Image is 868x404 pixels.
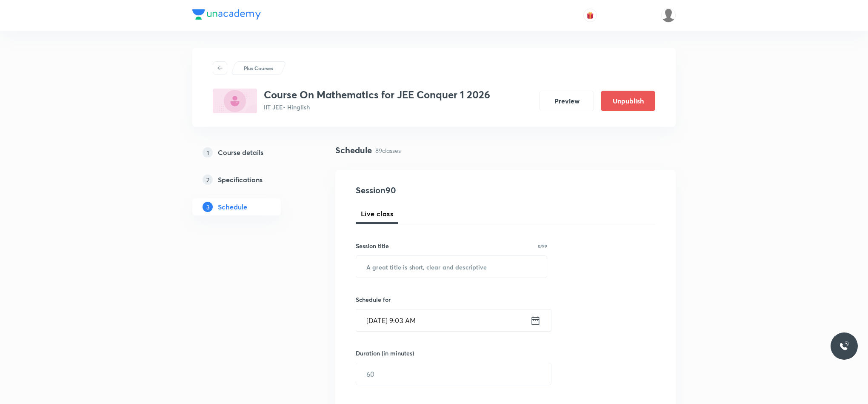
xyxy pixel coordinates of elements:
[538,244,547,248] p: 0/99
[264,103,490,112] p: IIT JEE • Hinglish
[192,171,308,188] a: 2Specifications
[356,241,389,250] h6: Session title
[218,202,247,212] h5: Schedule
[213,89,257,113] img: 456E263B-BD80-4672-80AE-B3F5F279DD03_plus.png
[203,202,213,212] p: 3
[583,9,597,22] button: avatar
[586,11,594,19] img: avatar
[839,341,849,351] img: ttu
[375,146,401,155] p: 89 classes
[356,349,414,358] h6: Duration (in minutes)
[356,363,551,385] input: 60
[540,91,594,111] button: Preview
[661,8,676,23] img: UNACADEMY
[244,64,273,72] p: Plus Courses
[356,256,547,278] input: A great title is short, clear and descriptive
[356,184,511,197] h4: Session 90
[203,147,213,158] p: 1
[601,91,655,111] button: Unpublish
[335,144,372,157] h4: Schedule
[218,147,263,158] h5: Course details
[264,89,490,101] h3: Course On Mathematics for JEE Conquer 1 2026
[356,295,547,304] h6: Schedule for
[192,9,261,20] img: Company Logo
[203,175,213,185] p: 2
[192,144,308,161] a: 1Course details
[192,9,261,22] a: Company Logo
[218,175,263,185] h5: Specifications
[361,209,393,219] span: Live class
